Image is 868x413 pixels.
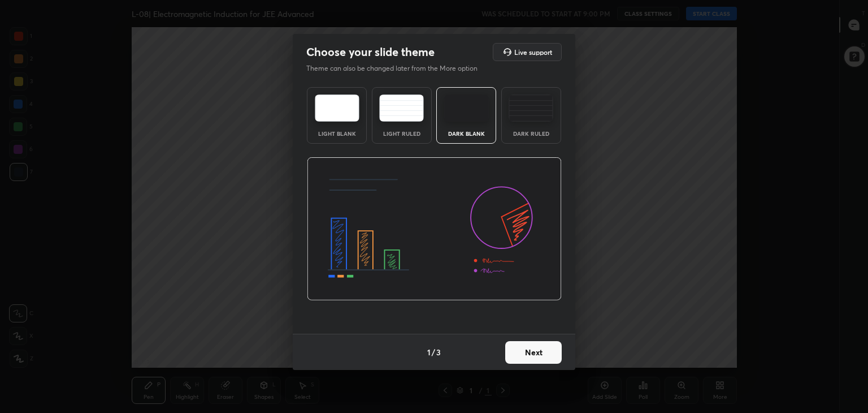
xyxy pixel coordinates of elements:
[427,346,431,358] h4: 1
[505,341,562,364] button: Next
[306,63,489,74] p: Theme can also be changed later from the More option
[306,45,435,59] h2: Choose your slide theme
[509,94,553,122] img: darkRuledTheme.de295e13.svg
[432,346,435,358] h4: /
[379,94,424,122] img: lightRuledTheme.5fabf969.svg
[315,94,359,122] img: lightTheme.e5ed3b09.svg
[444,131,489,136] div: Dark Blank
[444,94,489,122] img: darkTheme.f0cc69e5.svg
[514,49,552,55] h5: Live support
[307,157,562,301] img: darkThemeBanner.d06ce4a2.svg
[314,131,359,136] div: Light Blank
[379,131,424,136] div: Light Ruled
[436,346,441,358] h4: 3
[509,131,554,136] div: Dark Ruled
